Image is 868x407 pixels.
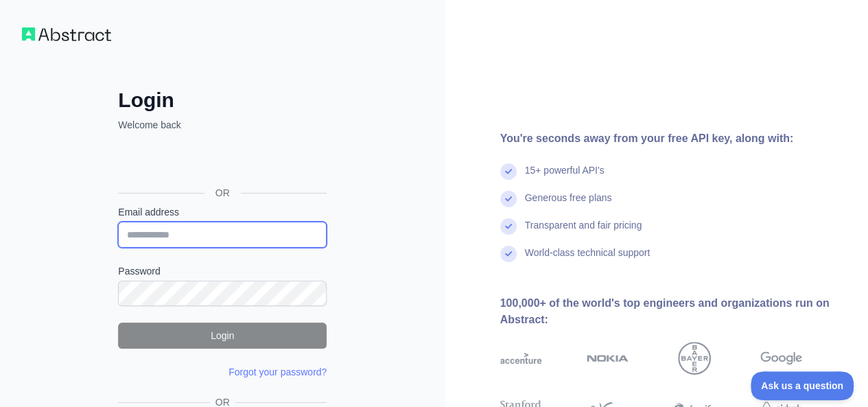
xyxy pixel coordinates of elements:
img: nokia [587,342,629,375]
p: Welcome back [118,118,327,132]
div: 100,000+ of the world's top engineers and organizations run on Abstract: [500,295,847,328]
div: Transparent and fair pricing [525,218,642,246]
iframe: Toggle Customer Support [751,371,854,400]
div: Generous free plans [525,191,612,218]
iframe: Sign in with Google Button [111,147,331,177]
img: Workflow [22,27,111,41]
img: accenture [500,342,542,375]
div: World-class technical support [525,246,650,273]
img: check mark [500,191,517,207]
img: bayer [678,342,711,375]
h2: Login [118,88,327,113]
img: check mark [500,163,517,180]
a: Forgot your password? [228,367,327,377]
div: 15+ powerful API's [525,163,605,191]
img: check mark [500,218,517,235]
button: Login [118,323,327,349]
img: google [760,342,802,375]
img: check mark [500,246,517,262]
span: OR [204,186,241,200]
label: Password [118,264,327,278]
label: Email address [118,205,327,219]
div: You're seconds away from your free API key, along with: [500,130,847,147]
